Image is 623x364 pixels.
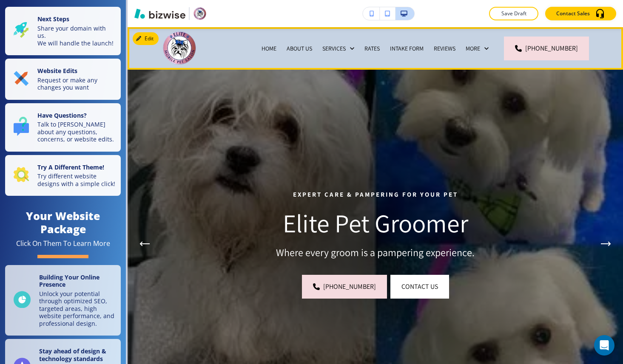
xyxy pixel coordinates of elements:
p: Contact Sales [556,10,590,17]
p: Where every groom is a pampering experience. [208,246,542,259]
button: Next Hero Image [597,235,614,252]
p: Home [262,44,276,53]
button: Try A Different Theme!Try different website designs with a simple click! [5,155,121,196]
img: Your Logo [193,7,207,20]
div: Next Slide [597,235,614,252]
p: Try different website designs with a simple click! [37,172,116,187]
p: Share your domain with us. We will handle the launch! [37,25,116,47]
a: [PHONE_NUMBER] [302,275,387,299]
button: Website EditsRequest or make any changes you want [5,59,121,100]
button: Have Questions?Talk to [PERSON_NAME] about any questions, concerns, or website edits. [5,103,121,152]
span: [PHONE_NUMBER] [525,43,578,54]
p: More [466,44,480,53]
strong: Have Questions? [37,111,87,119]
img: Bizwise Logo [134,8,185,19]
div: Previous Slide [136,235,153,252]
strong: Stay ahead of design & technology standards [39,347,106,363]
p: Request or make any changes you want [37,76,116,91]
p: Rates [364,44,380,53]
div: Open Intercom Messenger [594,335,614,356]
p: Expert Care & Pampering for Your Pet [208,189,542,200]
strong: Building Your Online Presence [39,273,100,289]
p: Save Draft [500,10,527,17]
span: [PHONE_NUMBER] [323,282,376,292]
strong: Next Steps [37,15,69,23]
p: Reviews [434,44,455,53]
img: Elite Mobile Pet Salon [162,30,197,66]
button: Edit [133,32,159,45]
a: [PHONE_NUMBER] [504,37,589,60]
span: Contact Us [401,282,438,292]
a: Intake Form [390,44,424,53]
p: Services [322,44,346,53]
p: Elite Pet Groomer [208,208,542,238]
strong: Website Edits [37,67,77,75]
p: About Us [287,44,312,53]
button: Contact Sales [545,7,616,20]
button: Save Draft [489,7,538,20]
a: Building Your Online PresenceUnlock your potential through optimized SEO, targeted areas, high we... [5,265,121,336]
button: Previous Hero Image [136,235,153,252]
button: Contact Us [390,275,449,299]
strong: Try A Different Theme! [37,163,104,171]
h4: Your Website Package [5,209,121,236]
div: Click On Them To Learn More [16,239,110,248]
p: Talk to [PERSON_NAME] about any questions, concerns, or website edits. [37,121,116,143]
p: Unlock your potential through optimized SEO, targeted areas, high website performance, and profes... [39,290,116,327]
button: Next StepsShare your domain with us.We will handle the launch! [5,7,121,55]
